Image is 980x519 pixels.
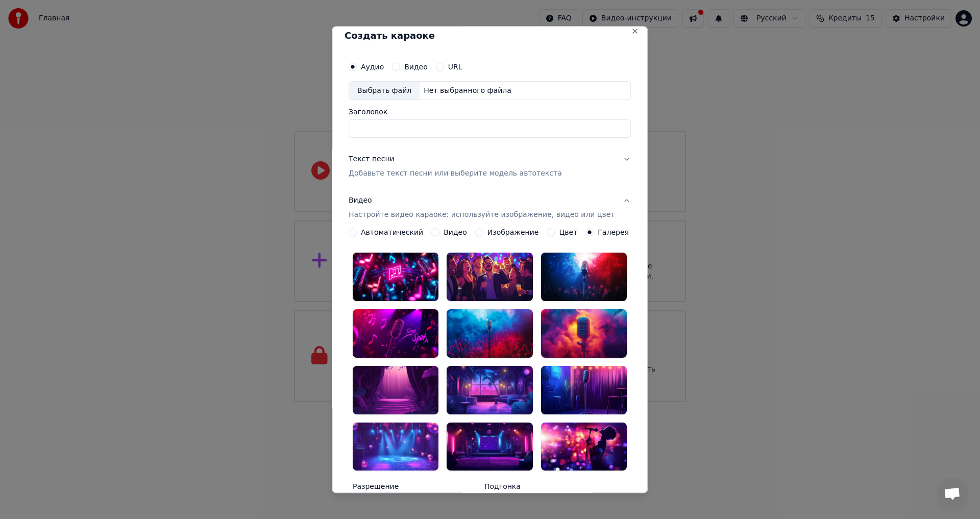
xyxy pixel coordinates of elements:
[349,155,395,165] div: Текст песни
[349,169,562,179] p: Добавьте текст песни или выберите модель автотекста
[349,146,631,187] button: Текст песниДобавьте текст песни или выберите модель автотекста
[484,483,586,490] label: Подгонка
[598,229,629,236] label: Галерея
[420,86,516,96] div: Нет выбранного файла
[559,229,578,236] label: Цвет
[349,196,615,220] div: Видео
[444,229,467,236] label: Видео
[349,188,631,229] button: ВидеоНастройте видео караоке: используйте изображение, видео или цвет
[353,483,480,490] label: Разрешение
[487,229,539,236] label: Изображение
[361,229,423,236] label: Автоматический
[345,31,635,40] h2: Создать караоке
[349,82,420,100] div: Выбрать файл
[404,63,428,70] label: Видео
[349,109,631,116] label: Заголовок
[361,63,384,70] label: Аудио
[349,210,615,220] p: Настройте видео караоке: используйте изображение, видео или цвет
[448,63,462,70] label: URL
